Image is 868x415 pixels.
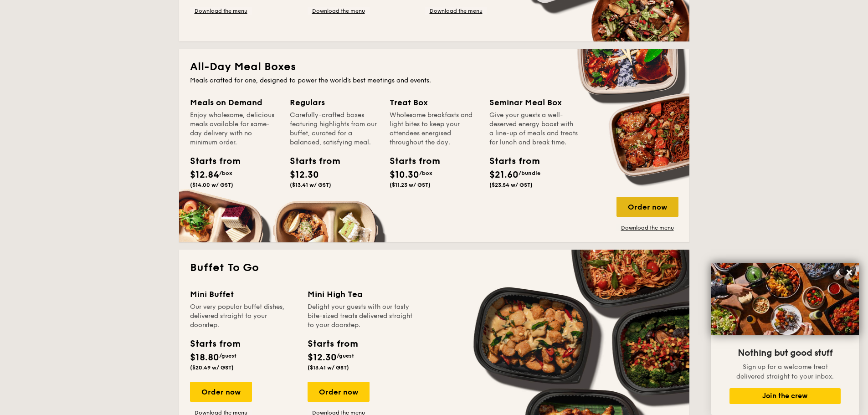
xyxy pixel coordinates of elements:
[419,170,432,176] span: /box
[190,154,231,168] div: Starts from
[489,111,578,147] div: Give your guests a well-deserved energy boost with a line-up of meals and treats for lunch and br...
[308,352,337,363] span: $12.30
[519,170,540,176] span: /bundle
[308,337,357,351] div: Starts from
[489,154,530,168] div: Starts from
[190,337,240,351] div: Starts from
[190,382,252,402] div: Order now
[190,169,219,180] span: $12.84
[190,96,279,109] div: Meals on Demand
[219,170,232,176] span: /box
[290,111,379,147] div: Carefully-crafted boxes featuring highlights from our buffet, curated for a balanced, satisfying ...
[711,263,859,335] img: DSC07876-Edit02-Large.jpeg
[290,96,379,109] div: Regulars
[190,302,297,330] div: Our very popular buffet dishes, delivered straight to your doorstep.
[308,302,414,330] div: Delight your guests with our tasty bite-sized treats delivered straight to your doorstep.
[616,197,678,217] div: Order now
[489,169,519,180] span: $21.60
[190,288,297,301] div: Mini Buffet
[390,169,419,180] span: $10.30
[308,288,414,301] div: Mini High Tea
[190,111,279,147] div: Enjoy wholesome, delicious meals available for same-day delivery with no minimum order.
[390,154,431,168] div: Starts from
[190,261,678,275] h2: Buffet To Go
[190,352,219,363] span: $18.80
[729,388,841,404] button: Join the crew
[390,96,478,109] div: Treat Box
[489,182,533,188] span: ($23.54 w/ GST)
[190,364,234,371] span: ($20.49 w/ GST)
[308,7,370,15] a: Download the menu
[337,353,354,359] span: /guest
[308,364,349,371] span: ($13.41 w/ GST)
[290,182,331,188] span: ($13.41 w/ GST)
[290,169,319,180] span: $12.30
[219,353,236,359] span: /guest
[842,265,857,280] button: Close
[190,60,678,74] h2: All-Day Meal Boxes
[425,7,487,15] a: Download the menu
[190,7,252,15] a: Download the menu
[738,348,832,359] span: Nothing but good stuff
[489,96,578,109] div: Seminar Meal Box
[736,363,834,380] span: Sign up for a welcome treat delivered straight to your inbox.
[190,76,678,85] div: Meals crafted for one, designed to power the world's best meetings and events.
[390,182,431,188] span: ($11.23 w/ GST)
[390,111,478,147] div: Wholesome breakfasts and light bites to keep your attendees energised throughout the day.
[290,154,331,168] div: Starts from
[616,224,678,231] a: Download the menu
[190,182,233,188] span: ($14.00 w/ GST)
[308,382,370,402] div: Order now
